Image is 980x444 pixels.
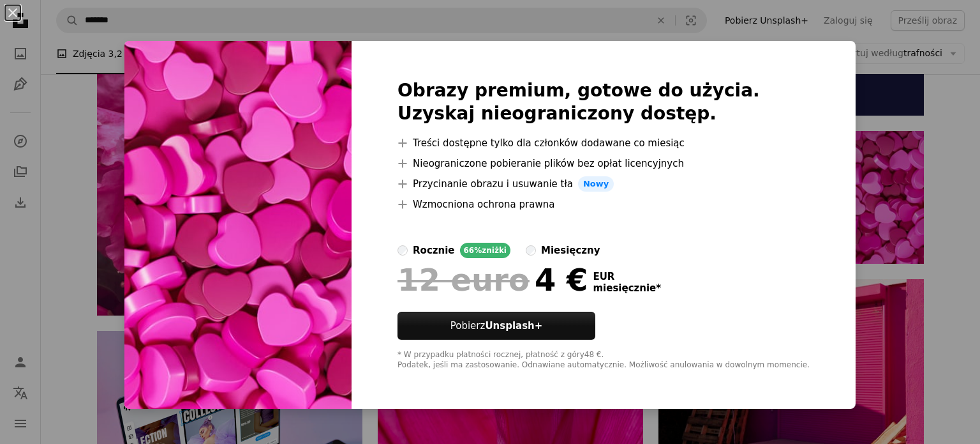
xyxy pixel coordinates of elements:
img: premium_photo-1670282654514-b1a2e4edcba6 [124,41,352,409]
font: Podatek, jeśli ma zastosowanie. Odnawiane automatycznie. Możliwość anulowania w dowolnym momencie. [397,360,810,369]
font: Wzmocniona ochrona prawna [413,199,554,210]
font: 12 euro [397,262,530,298]
font: 66% [464,246,482,255]
font: Nieograniczone pobieranie plików bez opłat licencyjnych [413,158,684,169]
font: zniżki [482,246,507,255]
font: miesięczny [541,245,600,256]
font: Nowy [583,179,609,188]
font: 4 € [535,262,588,298]
font: Przycinanie obrazu i usuwanie tła [413,178,573,190]
font: Unsplash+ [485,320,542,332]
font: Treści dostępne tylko dla członków dodawane co miesiąc [413,137,685,149]
font: EUR [593,271,614,282]
font: * W przypadku płatności rocznej, płatność z góry [397,350,584,359]
input: miesięczny [526,245,536,256]
font: Obrazy premium, gotowe do użycia. [397,80,760,101]
font: miesięcznie [593,282,656,294]
button: PobierzUnsplash+ [397,312,595,340]
input: rocznie66%zniżki [397,245,408,256]
font: 48 €. [584,350,604,359]
font: Uzyskaj nieograniczony dostęp. [397,103,716,124]
font: Pobierz [450,320,486,332]
font: rocznie [413,245,454,256]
